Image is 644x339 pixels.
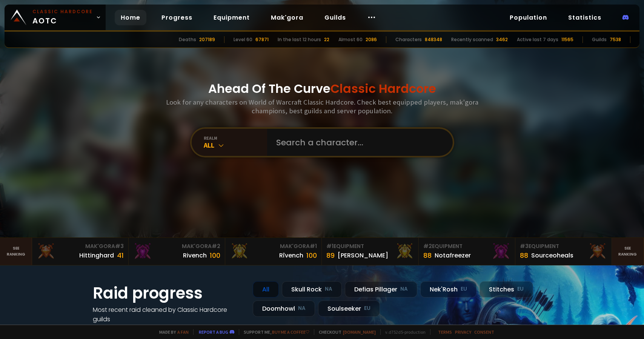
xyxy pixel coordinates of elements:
div: 848348 [425,36,442,43]
div: Hittinghard [79,251,114,260]
span: # 3 [520,242,529,250]
small: NA [400,285,408,293]
a: Report a bug [199,329,228,335]
span: Made by [155,329,189,335]
a: Privacy [455,329,471,335]
div: Equipment [520,242,607,250]
div: 207189 [199,36,215,43]
div: Deaths [179,36,196,43]
div: realm [204,135,267,141]
a: Seeranking [612,238,644,265]
div: Mak'Gora [133,242,220,250]
small: NA [298,305,306,312]
div: Skull Rock [282,281,342,297]
small: EU [461,285,467,293]
div: In the last 12 hours [278,36,321,43]
div: 89 [326,250,335,260]
a: Mak'gora [265,10,309,25]
div: Doomhowl [253,300,315,317]
a: Mak'Gora#3Hittinghard41 [32,238,129,265]
h1: Raid progress [93,281,244,305]
a: Mak'Gora#1Rîvench100 [225,238,322,265]
div: Rîvench [279,251,303,260]
span: # 1 [326,242,334,250]
a: Buy me a coffee [272,329,309,335]
div: 41 [117,250,124,260]
small: EU [364,305,370,312]
a: Consent [474,329,494,335]
div: Mak'Gora [230,242,317,250]
span: AOTC [32,8,93,26]
a: Guilds [318,10,352,25]
div: All [253,281,279,297]
div: Equipment [423,242,510,250]
div: Nek'Rosh [420,281,476,297]
div: [PERSON_NAME] [338,251,388,260]
div: 22 [324,36,329,43]
div: Almost 60 [338,36,363,43]
div: 100 [210,250,220,260]
small: Classic Hardcore [32,8,93,15]
div: 11565 [561,36,573,43]
span: # 3 [115,242,124,250]
span: Checkout [314,329,376,335]
a: #1Equipment89[PERSON_NAME] [322,238,418,265]
a: Equipment [207,10,256,25]
div: 2086 [366,36,377,43]
a: See all progress [93,324,142,333]
div: Soulseeker [318,300,380,317]
div: Rivench [183,251,207,260]
a: Progress [155,10,198,25]
span: # 2 [212,242,220,250]
a: Mak'Gora#2Rivench100 [129,238,225,265]
span: # 1 [310,242,317,250]
span: Classic Hardcore [330,80,436,97]
div: Sourceoheals [531,251,573,260]
span: # 2 [423,242,432,250]
a: [DOMAIN_NAME] [343,329,376,335]
a: Home [115,10,146,25]
div: Characters [395,36,422,43]
div: Stitches [480,281,533,297]
small: NA [325,285,332,293]
div: Guilds [592,36,607,43]
div: Defias Pillager [345,281,417,297]
a: #3Equipment88Sourceoheals [515,238,612,265]
div: 88 [520,250,528,260]
input: Search a character... [272,129,444,156]
a: Terms [438,329,452,335]
div: All [204,141,267,149]
div: 3462 [496,36,508,43]
div: 7538 [610,36,621,43]
div: Equipment [326,242,413,250]
a: Population [504,10,553,25]
a: Statistics [562,10,607,25]
div: 88 [423,250,432,260]
div: Recently scanned [451,36,493,43]
div: 100 [306,250,317,260]
div: 67871 [255,36,269,43]
div: Level 60 [234,36,252,43]
small: EU [517,285,524,293]
h3: Look for any characters on World of Warcraft Classic Hardcore. Check best equipped players, mak'g... [163,98,481,115]
span: v. d752d5 - production [380,329,426,335]
a: Classic HardcoreAOTC [5,5,106,30]
a: a fan [177,329,189,335]
h4: Most recent raid cleaned by Classic Hardcore guilds [93,305,244,324]
span: Support me, [239,329,309,335]
h1: Ahead Of The Curve [208,80,436,98]
a: #2Equipment88Notafreezer [419,238,515,265]
div: Active last 7 days [517,36,558,43]
div: Notafreezer [435,251,471,260]
div: Mak'Gora [37,242,124,250]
